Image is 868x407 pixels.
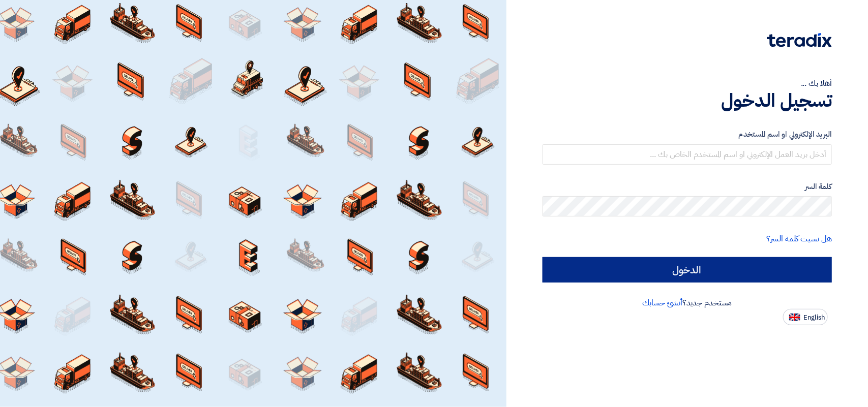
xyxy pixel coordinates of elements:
[783,309,828,325] button: English
[543,129,832,140] label: البريد الإلكتروني او اسم المستخدم
[642,297,682,309] a: أنشئ حسابك
[543,181,832,193] label: كلمة السر
[789,314,800,321] img: en-US.png
[543,297,832,309] div: مستخدم جديد؟
[543,89,832,112] h1: تسجيل الدخول
[767,233,832,245] a: هل نسيت كلمة السر؟
[543,257,832,283] input: الدخول
[767,33,832,47] img: Teradix logo
[543,77,832,89] div: أهلا بك ...
[803,314,825,321] span: English
[543,144,832,165] input: أدخل بريد العمل الإلكتروني او اسم المستخدم الخاص بك ...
